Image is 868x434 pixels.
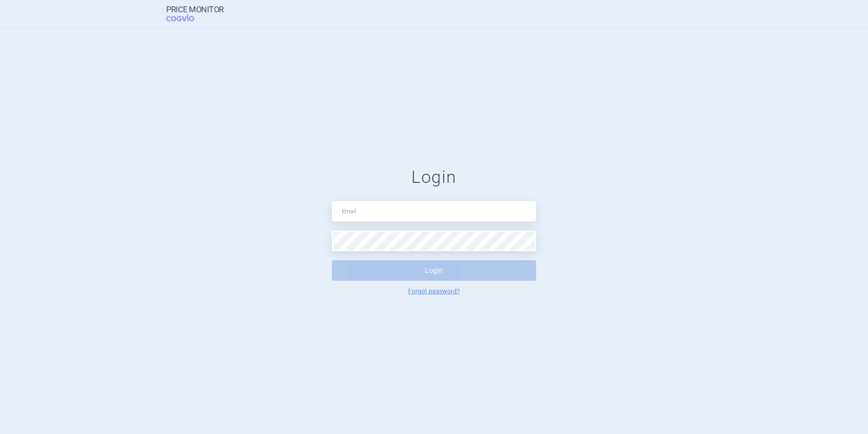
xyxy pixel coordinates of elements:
strong: Price Monitor [166,5,224,14]
button: Login [332,260,536,281]
span: COGVIO [166,14,207,21]
a: Price MonitorCOGVIO [166,5,224,22]
a: Forgot password? [408,288,460,294]
input: Email [332,201,536,222]
h1: Login [332,167,536,188]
